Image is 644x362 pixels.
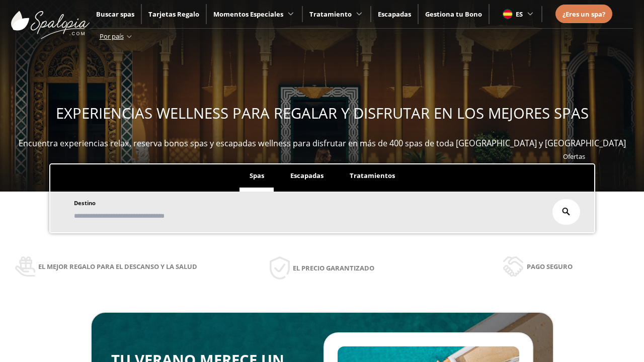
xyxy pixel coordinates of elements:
[148,10,199,19] a: Tarjetas Regalo
[350,171,395,180] span: Tratamientos
[293,262,374,274] span: El precio garantizado
[290,171,324,180] span: Escapadas
[100,32,124,41] span: Por país
[563,152,585,161] a: Ofertas
[527,261,573,272] span: Pago seguro
[96,10,134,19] a: Buscar spas
[250,171,264,180] span: Spas
[378,10,411,19] a: Escapadas
[38,261,197,272] span: El mejor regalo para el descanso y la salud
[56,103,589,123] span: EXPERIENCIAS WELLNESS PARA REGALAR Y DISFRUTAR EN LOS MEJORES SPAS
[11,1,90,39] img: ImgLogoSpalopia.BvClDcEz.svg
[562,9,605,20] a: ¿Eres un spa?
[19,138,626,149] span: Encuentra experiencias relax, reserva bonos spas y escapadas wellness para disfrutar en más de 40...
[74,199,96,207] span: Destino
[425,10,482,19] a: Gestiona tu Bono
[562,10,605,19] span: ¿Eres un spa?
